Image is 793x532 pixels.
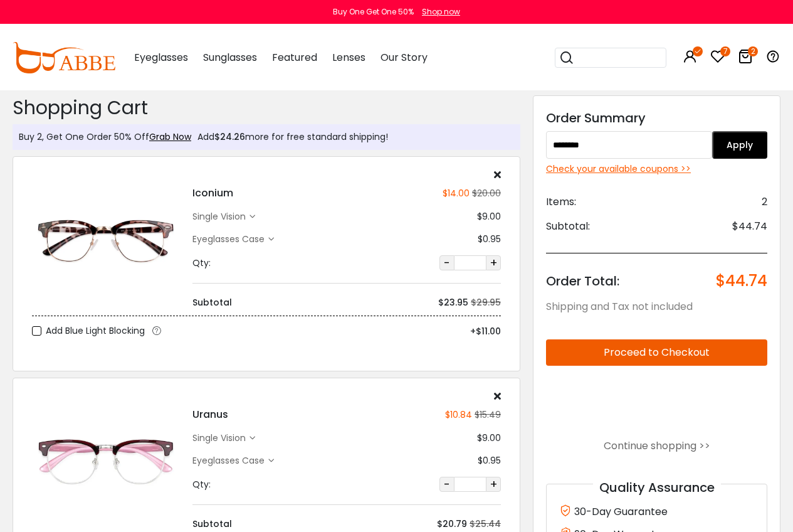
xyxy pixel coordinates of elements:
[604,439,710,453] a: Continue shopping >>
[332,50,365,65] span: Lenses
[192,407,228,422] h4: Uranus
[445,408,472,422] div: $10.84
[486,477,501,492] button: +
[471,296,501,309] div: $29.95
[740,439,784,486] iframe: Chat
[738,51,753,66] a: 2
[486,255,501,270] button: +
[470,325,501,338] span: +$11.00
[712,131,767,159] button: Apply
[192,432,249,445] div: single vision
[716,272,767,290] span: $44.74
[32,424,180,498] img: Uranus
[710,51,725,66] a: 7
[470,187,501,200] div: $20.00
[32,203,180,277] img: Iconium
[192,454,268,467] div: Eyeglasses Case
[192,186,233,201] h4: Iconium
[748,46,758,56] i: 2
[546,162,767,176] div: Check your available coupons >>
[13,42,115,73] img: abbeglasses.com
[478,454,501,467] div: $0.95
[732,219,767,234] span: $44.74
[546,339,767,366] button: Proceed to Checkout
[19,130,191,144] div: Buy 2, Get One Order 50% Off
[762,194,767,210] span: 2
[439,477,454,492] button: -
[422,6,460,18] div: Shop now
[439,255,454,270] button: -
[191,130,388,144] div: Add more for free standard shipping!
[546,219,590,234] span: Subtotal:
[443,187,470,200] div: $14.00
[546,194,576,210] span: Items:
[192,478,211,491] div: Qty:
[437,518,467,531] div: $20.79
[13,97,520,119] h2: Shopping Cart
[192,233,268,246] div: Eyeglasses Case
[381,50,428,65] span: Our Story
[470,518,501,531] div: $25.44
[472,408,501,422] div: $15.49
[477,432,501,445] div: $9.00
[192,210,249,223] div: single vision
[546,272,619,290] span: Order Total:
[192,518,232,531] div: Subtotal
[192,257,211,270] div: Qty:
[720,46,730,56] i: 7
[416,6,460,17] a: Shop now
[546,376,767,428] iframe: PayPal
[477,210,501,223] div: $9.00
[192,296,232,309] div: Subtotal
[559,503,754,519] div: 30-Day Guarantee
[203,50,257,65] span: Sunglasses
[149,130,191,143] a: Grab Now
[46,323,145,339] span: Add Blue Light Blocking
[438,296,468,309] div: $23.95
[478,233,501,246] div: $0.95
[333,6,414,18] div: Buy One Get One 50%
[546,109,767,127] div: Order Summary
[546,299,767,314] div: Shipping and Tax not included
[272,50,317,65] span: Featured
[214,130,245,143] span: $24.26
[134,50,188,65] span: Eyeglasses
[593,479,721,496] span: Quality Assurance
